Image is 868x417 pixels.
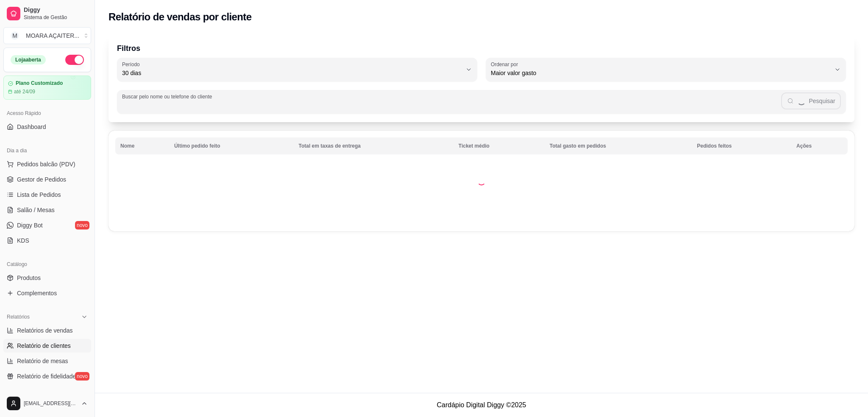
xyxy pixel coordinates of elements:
span: M [11,31,19,40]
div: Acesso Rápido [3,106,91,120]
span: Sistema de Gestão [24,14,88,21]
button: Alterar Status [65,55,84,65]
button: Período30 dias [117,58,477,81]
a: Lista de Pedidos [3,188,91,202]
span: KDS [17,236,29,245]
a: Salão / Mesas [3,203,91,217]
label: Buscar pelo nome ou telefone do cliente [122,93,215,100]
a: Relatórios de vendas [3,324,91,337]
span: Produtos [17,274,41,282]
div: Catálogo [3,257,91,271]
span: Relatório de mesas [17,357,68,365]
a: Relatório de clientes [3,339,91,353]
div: Loja aberta [11,55,46,64]
a: DiggySistema de Gestão [3,3,91,24]
article: Plano Customizado [16,80,63,87]
div: MOARA AÇAITER ... [26,31,79,40]
span: Diggy Bot [17,221,43,229]
a: Complementos [3,286,91,300]
div: Dia a dia [3,144,91,157]
button: Ordenar porMaior valor gasto [486,58,846,81]
a: Diggy Botnovo [3,218,91,232]
span: [EMAIL_ADDRESS][DOMAIN_NAME] [24,400,78,407]
div: Loading [477,177,486,185]
article: até 24/09 [14,88,35,95]
span: Relatório de fidelidade [17,372,76,381]
footer: Cardápio Digital Diggy © 2025 [95,393,868,417]
label: Ordenar por [491,61,521,68]
button: Select a team [3,27,91,44]
span: Dashboard [17,123,46,131]
span: Lista de Pedidos [17,190,61,199]
span: Salão / Mesas [17,206,55,214]
span: Relatórios [7,313,30,320]
span: Relatório de clientes [17,341,71,350]
a: Relatório de mesas [3,354,91,368]
button: Pedidos balcão (PDV) [3,157,91,171]
input: Buscar pelo nome ou telefone do cliente [122,101,781,109]
span: Relatórios de vendas [17,326,73,335]
button: [EMAIL_ADDRESS][DOMAIN_NAME] [3,393,91,414]
label: Período [122,61,142,68]
a: KDS [3,234,91,247]
a: Dashboard [3,120,91,134]
h2: Relatório de vendas por cliente [108,10,252,24]
span: Diggy [24,6,88,14]
a: Gestor de Pedidos [3,173,91,186]
a: Produtos [3,271,91,285]
p: Filtros [117,42,846,54]
a: Plano Customizadoaté 24/09 [3,76,91,100]
span: Pedidos balcão (PDV) [17,160,75,168]
span: 30 dias [122,69,462,77]
a: Relatório de fidelidadenovo [3,369,91,383]
span: Gestor de Pedidos [17,175,66,184]
span: Complementos [17,289,57,297]
span: Maior valor gasto [491,69,831,77]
